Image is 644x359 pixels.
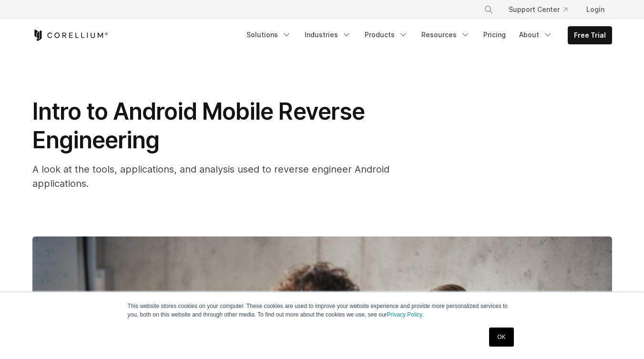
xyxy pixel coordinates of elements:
[416,26,476,43] a: Resources
[32,97,365,154] span: Intro to Android Mobile Reverse Engineering
[501,1,575,18] a: Support Center
[359,26,414,43] a: Products
[472,1,612,18] div: Navigation Menu
[480,1,497,18] button: Search
[387,311,424,318] a: Privacy Policy.
[32,164,389,189] span: A look at the tools, applications, and analysis used to reverse engineer Android applications.
[513,26,558,43] a: About
[568,27,612,44] a: Free Trial
[299,26,357,43] a: Industries
[489,328,513,347] a: OK
[128,302,517,319] p: This website stores cookies on your computer. These cookies are used to improve your website expe...
[241,26,612,44] div: Navigation Menu
[241,26,297,43] a: Solutions
[32,30,108,41] a: Corellium Home
[478,26,511,43] a: Pricing
[579,1,612,18] a: Login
